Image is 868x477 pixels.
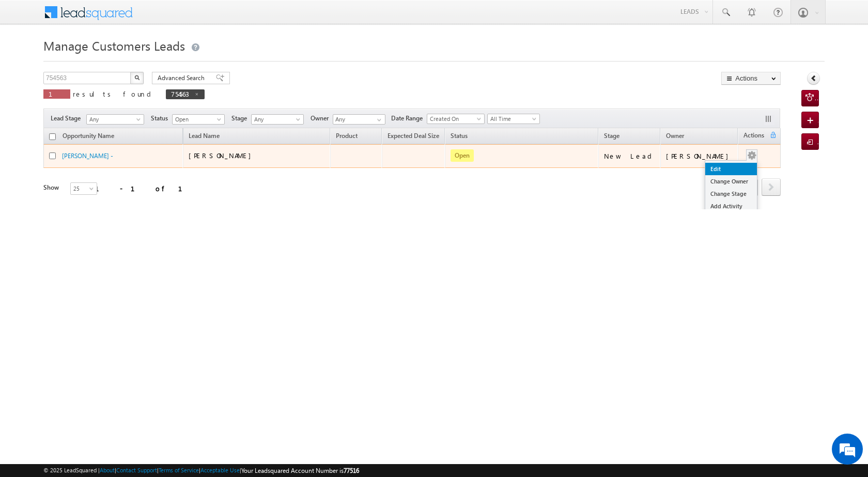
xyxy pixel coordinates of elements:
span: Expected Deal Size [388,132,439,140]
span: Lead Name [183,130,225,144]
input: Type to Search [333,114,385,125]
a: Acceptable Use [200,467,240,473]
a: Open [172,114,225,125]
img: Search [134,75,139,80]
div: Chat with us now [54,54,174,68]
span: Lead Stage [51,114,85,123]
div: Show [43,183,62,192]
span: Owner [666,132,684,140]
span: Your Leadsquared Account Number is [241,467,359,474]
span: Product [336,132,358,140]
div: Minimize live chat window [169,5,194,30]
a: Add Activity [705,200,757,212]
span: Created On [427,114,481,124]
span: Any [87,115,141,124]
span: results found [73,89,155,98]
a: Opportunity Name [57,130,119,144]
div: [PERSON_NAME] [666,151,734,161]
a: About [100,467,115,473]
input: Check all records [49,133,56,140]
span: Advanced Search [158,73,208,83]
span: Date Range [391,114,427,123]
span: Stage [231,114,251,123]
a: Created On [427,114,485,124]
a: Status [445,130,473,144]
span: © 2025 LeadSquared | | | | | [43,466,359,475]
span: Opportunity Name [63,132,114,140]
em: Start Chat [141,318,188,332]
a: Any [86,114,144,125]
a: All Time [487,114,540,124]
span: Manage Customers Leads [43,37,185,54]
a: [PERSON_NAME] - [62,152,113,160]
a: Any [251,114,304,125]
a: Show All Items [371,115,384,125]
span: 77516 [344,467,359,474]
span: Status [151,114,172,123]
span: next [762,178,781,196]
span: Owner [311,114,333,123]
div: New Lead [604,151,656,161]
span: Actions [738,130,769,143]
span: 1 [49,89,65,98]
span: Open [173,115,222,124]
span: Any [252,115,301,124]
a: 25 [70,182,97,195]
a: Edit [705,163,757,175]
a: Change Owner [705,175,757,188]
div: 1 - 1 of 1 [95,182,195,194]
textarea: Type your message and hit 'Enter' [13,96,189,310]
span: 25 [71,184,98,193]
span: Open [451,149,474,162]
a: Contact Support [116,467,157,473]
span: [PERSON_NAME] [189,151,256,160]
button: Actions [721,72,781,85]
a: Terms of Service [159,467,199,473]
a: Stage [599,130,625,144]
img: d_60004797649_company_0_60004797649 [18,54,43,68]
span: All Time [488,114,537,124]
span: Stage [604,132,619,140]
span: 754563 [171,89,189,98]
a: next [762,179,781,196]
a: Expected Deal Size [382,130,444,144]
a: Change Stage [705,188,757,200]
